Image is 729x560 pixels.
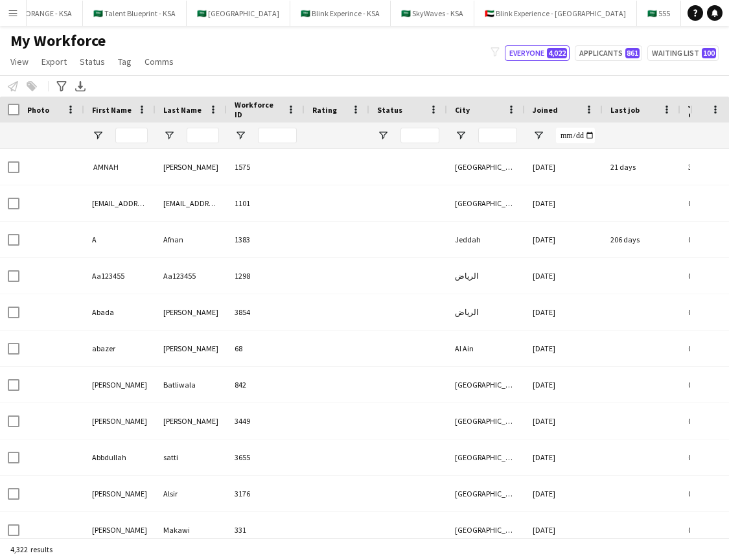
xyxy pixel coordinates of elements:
div: [GEOGRAPHIC_DATA] [447,367,525,402]
button: 🇸🇦 Blink Experince - KSA [290,1,391,26]
div: 3449 [227,403,305,439]
div: [GEOGRAPHIC_DATA] [447,439,525,475]
div: [PERSON_NAME] [84,403,156,439]
button: Open Filter Menu [235,130,246,141]
span: Export [41,56,67,67]
div: [PERSON_NAME] [156,403,227,439]
div: [EMAIL_ADDRESS][DOMAIN_NAME] [156,185,227,221]
span: Joined [533,105,558,115]
div: Aa123455 [156,258,227,294]
div: [PERSON_NAME] [84,367,156,402]
button: Everyone4,022 [505,45,570,61]
div: [DATE] [525,476,603,511]
div: satti [156,439,227,475]
input: First Name Filter Input [115,128,148,143]
div: Al Ain [447,331,525,366]
input: Status Filter Input [400,128,439,143]
div: Makawi [156,512,227,548]
button: Open Filter Menu [455,130,467,141]
div: [GEOGRAPHIC_DATA] [447,476,525,511]
app-action-btn: Advanced filters [54,78,69,94]
div: 3854 [227,294,305,330]
a: Tag [113,53,137,70]
div: [DATE] [525,512,603,548]
div: [DATE] [525,149,603,185]
span: Tag [118,56,132,67]
div: [DATE] [525,439,603,475]
div: abazer [84,331,156,366]
div: [GEOGRAPHIC_DATA] [447,185,525,221]
span: Rating [312,105,337,115]
div: [DATE] [525,367,603,402]
button: Open Filter Menu [92,130,104,141]
div: [PERSON_NAME] [84,512,156,548]
div: 842 [227,367,305,402]
button: 🇸🇦 SkyWaves - KSA [391,1,474,26]
input: Workforce ID Filter Input [258,128,297,143]
div: 3176 [227,476,305,511]
div: 206 days [603,222,680,257]
button: 🇸🇦 Talent Blueprint - KSA [83,1,187,26]
div: الرياض [447,258,525,294]
div: 68 [227,331,305,366]
div: Aa123455 [84,258,156,294]
div: Batliwala [156,367,227,402]
button: 🇦🇪 Blink Experience - [GEOGRAPHIC_DATA] [474,1,637,26]
button: Waiting list100 [647,45,719,61]
div: [DATE] [525,258,603,294]
div: 331 [227,512,305,548]
div: [PERSON_NAME] [156,331,227,366]
span: Status [377,105,402,115]
span: Last job [610,105,640,115]
div: 21 days [603,149,680,185]
span: City [455,105,470,115]
input: City Filter Input [478,128,517,143]
span: Status [80,56,105,67]
div: Abbdullah [84,439,156,475]
div: ‏Abada [84,294,156,330]
span: View [10,56,29,67]
a: Status [75,53,110,70]
span: 100 [702,48,716,58]
button: Applicants861 [575,45,642,61]
div: Afnan [156,222,227,257]
div: [DATE] [525,331,603,366]
div: [EMAIL_ADDRESS][DOMAIN_NAME] [84,185,156,221]
span: Workforce ID [235,100,281,119]
div: [DATE] [525,222,603,257]
button: 🇸🇦 555 [637,1,681,26]
span: Photo [27,105,49,115]
div: [GEOGRAPHIC_DATA] [447,512,525,548]
div: ‏ AMNAH [84,149,156,185]
input: Joined Filter Input [556,128,595,143]
div: ‏[PERSON_NAME] [156,294,227,330]
div: [DATE] [525,294,603,330]
span: Last Name [163,105,202,115]
input: Last Name Filter Input [187,128,219,143]
button: Open Filter Menu [163,130,175,141]
div: 1575 [227,149,305,185]
div: 1101 [227,185,305,221]
div: Alsir [156,476,227,511]
div: [PERSON_NAME] [84,476,156,511]
div: الرياض [447,294,525,330]
span: First Name [92,105,132,115]
div: A [84,222,156,257]
div: [GEOGRAPHIC_DATA] [447,403,525,439]
div: [PERSON_NAME] [156,149,227,185]
span: Comms [145,56,174,67]
a: View [5,53,34,70]
a: Comms [139,53,179,70]
a: Export [36,53,72,70]
div: Jeddah [447,222,525,257]
div: 3655 [227,439,305,475]
button: Open Filter Menu [533,130,544,141]
div: [GEOGRAPHIC_DATA] [447,149,525,185]
div: [DATE] [525,185,603,221]
div: 1383 [227,222,305,257]
button: Open Filter Menu [377,130,389,141]
div: [DATE] [525,403,603,439]
span: 4,022 [547,48,567,58]
span: My Workforce [10,31,106,51]
button: 🇸🇦 [GEOGRAPHIC_DATA] [187,1,290,26]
